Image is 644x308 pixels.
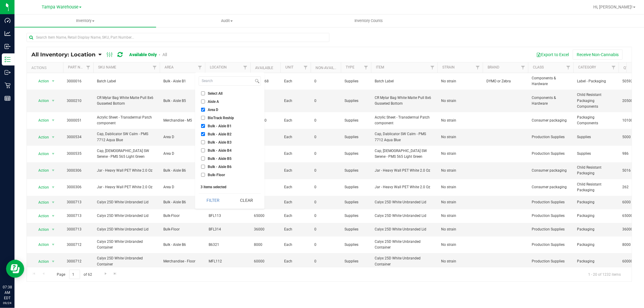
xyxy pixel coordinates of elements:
[33,212,49,220] span: Action
[33,198,49,207] span: Action
[208,92,223,95] span: Select All
[486,78,524,84] span: DYMO or Zebra
[129,52,157,57] a: Available Only
[83,62,93,73] a: Filter
[441,98,479,104] span: No strain
[577,115,615,126] span: Packaging Components
[284,184,307,190] span: Each
[577,242,615,248] span: Packaging
[284,199,307,205] span: Each
[532,168,570,173] span: Consumer packaging
[33,133,49,141] span: Action
[532,118,570,123] span: Consumer packaging
[31,51,95,58] span: All Inventory: Location
[50,198,57,207] span: select
[254,242,277,248] span: 8000
[50,225,57,234] span: select
[344,78,367,84] span: Supplies
[314,118,337,123] span: 0
[441,213,479,219] span: No strain
[97,199,156,205] span: Calyx 25D White Unbranded Lid
[52,270,97,279] span: Page of 62
[314,199,337,205] span: 0
[5,82,11,88] inline-svg: Retail
[375,168,434,173] span: Jar - Heavy Wall PET White 2.0 Oz
[240,62,250,73] a: Filter
[488,65,499,69] a: Brand
[195,62,205,73] a: Filter
[67,227,90,232] span: 3000713
[5,56,11,62] inline-svg: Inventory
[5,30,11,37] inline-svg: Analytics
[583,270,626,279] span: 1 - 20 of 1232 items
[344,118,367,123] span: Supplies
[314,151,337,157] span: 0
[165,65,174,69] a: Area
[201,116,205,120] input: BioTrack Reship
[163,98,201,104] span: Bulk - Aisle B5
[346,18,391,24] span: Inventory Counts
[97,227,156,232] span: Calyx 25D White Unbranded Lid
[284,134,307,140] span: Each
[201,100,205,103] input: Aisle A
[344,134,367,140] span: Supplies
[200,185,259,189] div: 3 items selected
[31,51,98,58] a: All Inventory: Location
[97,148,156,160] span: Cap, [DEMOGRAPHIC_DATA] SW Serene - PMS 565 Light Green
[532,151,570,157] span: Production Supplies
[33,166,49,175] span: Action
[208,165,232,169] span: Bulk - Aisle B6
[375,213,434,219] span: Calyx 25D White Unbranded Lid
[344,199,367,205] span: Supplies
[375,131,434,143] span: Cap, Dablicator SW Calm - PMS 7712 Aqua Blue
[3,301,12,305] p: 09/24
[532,134,570,140] span: Production Supplies
[314,168,337,173] span: 0
[163,168,201,173] span: Bulk - Aisle B6
[208,108,218,112] span: Area D
[5,43,11,49] inline-svg: Inbound
[375,184,434,190] span: Jar - Heavy Wall PET White 2.0 Oz
[314,184,337,190] span: 0
[50,97,57,105] span: select
[344,184,367,190] span: Supplies
[208,149,232,152] span: Bulk - Aisle B4
[14,18,156,24] span: Inventory
[208,116,234,120] span: BioTrack Reship
[344,98,367,104] span: Supplies
[42,5,78,10] span: Tampa Warehouse
[33,150,49,158] span: Action
[209,259,247,264] span: MFL112
[150,62,160,73] a: Filter
[473,62,483,73] a: Filter
[67,259,90,264] span: 3000712
[441,259,479,264] span: No strain
[31,66,61,70] div: Actions
[5,95,11,101] inline-svg: Reports
[67,151,90,157] span: 3000535
[101,270,110,278] a: Go to the next page
[199,77,254,85] input: Search
[97,256,156,267] span: Calyx 25D White Unbranded Container
[201,165,205,169] input: Bulk - Aisle B6
[344,242,367,248] span: Supplies
[441,168,479,173] span: No strain
[344,227,367,232] span: Supplies
[50,77,57,85] span: select
[301,62,311,73] a: Filter
[577,199,615,205] span: Packaging
[33,257,49,266] span: Action
[97,184,156,190] span: Jar - Heavy Wall PET White 2.0 Oz
[254,168,277,173] span: 5016
[254,134,277,140] span: 5000
[441,227,479,232] span: No strain
[577,213,615,219] span: Packaging
[254,184,277,190] span: 262
[344,168,367,173] span: Supplies
[361,62,371,73] a: Filter
[314,242,337,248] span: 0
[201,132,205,136] input: Bulk - Aisle B2
[532,49,573,60] button: Export to Excel
[375,115,434,126] span: Acrylic Sheet - Transdermal Patch component
[441,134,479,140] span: No strain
